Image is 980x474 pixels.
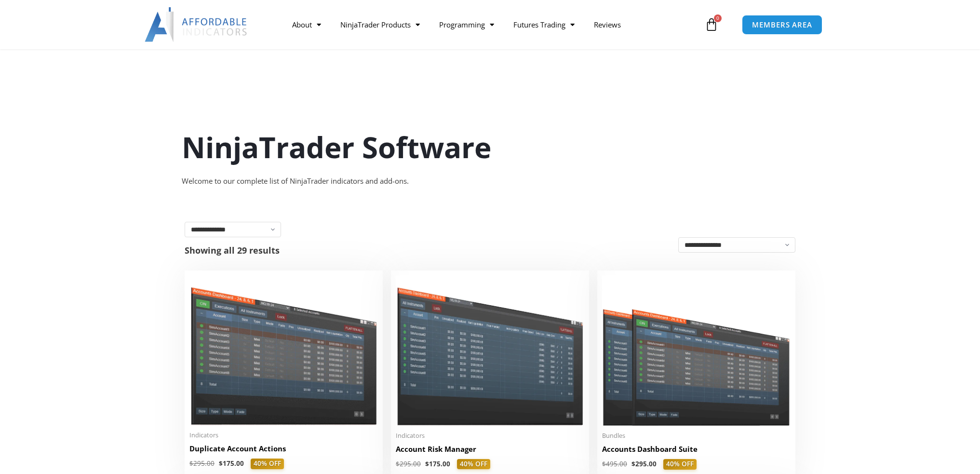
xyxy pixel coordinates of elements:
a: About [282,14,331,36]
a: NinjaTrader Products [331,14,430,36]
bdi: 295.00 [396,460,421,468]
span: $ [396,460,400,468]
a: Duplicate Account Actions [189,444,378,459]
span: 40% OFF [457,459,490,470]
h2: Account Risk Manager [396,444,584,454]
bdi: 495.00 [602,460,627,468]
a: Futures Trading [504,14,584,36]
span: $ [425,460,429,468]
span: $ [631,460,635,468]
img: LogoAI | Affordable Indicators – NinjaTrader [145,7,248,42]
span: Indicators [189,431,378,439]
select: Shop order [678,237,795,253]
div: Welcome to our complete list of NinjaTrader indicators and add-ons. [182,175,799,188]
h2: Accounts Dashboard Suite [602,444,791,454]
span: $ [219,459,223,468]
a: MEMBERS AREA [742,15,822,35]
h2: Duplicate Account Actions [189,444,378,454]
span: 40% OFF [663,459,697,470]
a: Account Risk Manager [396,444,584,459]
span: Indicators [396,432,584,440]
a: Accounts Dashboard Suite [602,444,791,459]
nav: Menu [282,14,702,36]
img: Account Risk Manager [396,275,584,425]
span: 0 [714,14,722,22]
a: Reviews [584,14,631,36]
bdi: 295.00 [631,460,657,468]
span: MEMBERS AREA [752,21,812,28]
a: Programming [430,14,504,36]
img: Accounts Dashboard Suite [602,275,791,426]
h1: NinjaTrader Software [182,127,799,167]
bdi: 295.00 [189,459,215,468]
bdi: 175.00 [219,459,244,468]
img: Duplicate Account Actions [189,275,378,425]
bdi: 175.00 [425,460,450,468]
p: Showing all 29 results [185,246,280,255]
span: $ [189,459,193,468]
span: 40% OFF [251,459,284,469]
a: 0 [690,11,733,39]
span: $ [602,460,606,468]
span: Bundles [602,432,791,440]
